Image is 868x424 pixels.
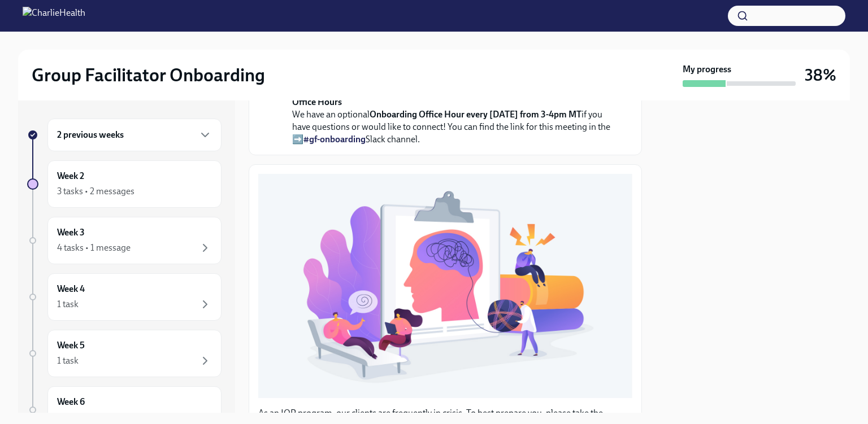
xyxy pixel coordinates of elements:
[370,109,581,120] strong: Onboarding Office Hour every [DATE] from 3-4pm MT
[57,411,79,423] div: 1 task
[32,64,265,86] h2: Group Facilitator Onboarding
[57,396,85,408] h6: Week 6
[57,298,79,311] div: 1 task
[57,242,131,254] div: 4 tasks • 1 message
[57,170,84,182] h6: Week 2
[57,129,124,141] h6: 2 previous weeks
[57,283,85,295] h6: Week 4
[683,63,731,76] strong: My progress
[292,97,342,107] strong: Office Hours
[23,7,85,25] img: CharlieHealth
[27,273,222,321] a: Week 41 task
[805,65,836,85] h3: 38%
[303,134,366,145] a: #gf-onboarding
[47,119,222,151] div: 2 previous weeks
[57,355,79,367] div: 1 task
[27,160,222,208] a: Week 23 tasks • 2 messages
[27,330,222,377] a: Week 51 task
[57,226,85,239] h6: Week 3
[258,174,632,398] button: Zoom image
[57,339,85,352] h6: Week 5
[292,96,614,146] p: We have an optional if you have questions or would like to connect! You can find the link for thi...
[57,185,134,198] div: 3 tasks • 2 messages
[27,217,222,264] a: Week 34 tasks • 1 message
